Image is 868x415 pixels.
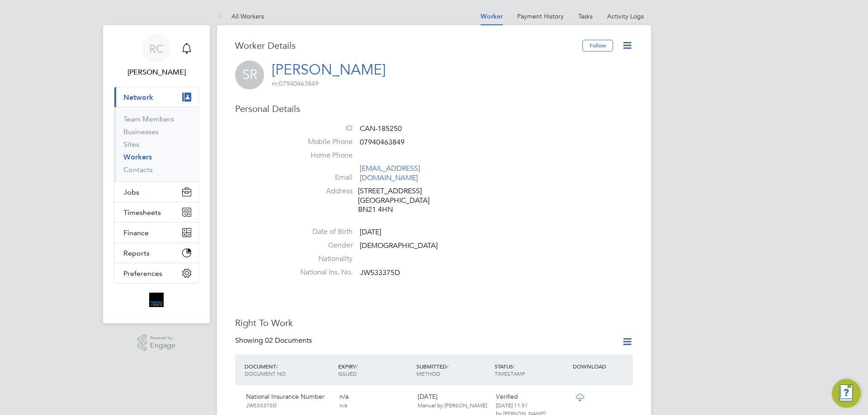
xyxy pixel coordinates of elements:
[289,268,353,277] label: National Ins. No.
[578,12,593,20] a: Tasks
[114,34,199,78] a: RC[PERSON_NAME]
[607,12,644,20] a: Activity Logs
[235,61,264,89] span: SR
[235,317,633,329] h3: Right To Work
[496,392,518,401] span: Verified
[289,187,353,196] label: Address
[336,358,414,382] div: EXPIRY
[103,25,210,323] nav: Main navigation
[360,124,402,133] span: CAN-185250
[513,363,515,370] span: /
[242,358,336,382] div: DOCUMENT
[150,342,175,350] span: Engage
[832,379,861,408] button: Engage Resource Center
[123,153,152,161] a: Workers
[123,140,139,149] a: Sites
[245,370,287,377] span: DOCUMENT NO.
[481,13,503,20] a: Worker
[114,243,198,263] button: Reports
[114,107,198,182] div: Network
[114,182,198,202] button: Jobs
[272,61,386,79] a: [PERSON_NAME]
[123,127,159,136] a: Businesses
[123,249,150,257] span: Reports
[149,43,164,55] span: RC
[114,223,198,242] button: Finance
[358,187,444,214] div: [STREET_ADDRESS] [GEOGRAPHIC_DATA] BN21 4HN
[114,202,198,222] button: Timesheets
[123,115,174,123] a: Team Members
[418,401,488,409] span: Manual by [PERSON_NAME].
[150,334,175,342] span: Powered by
[582,40,613,51] button: Follow
[289,227,353,237] label: Date of Birth
[360,228,381,237] span: [DATE]
[123,165,153,174] a: Contacts
[360,268,400,277] span: JW533375D
[123,188,139,196] span: Jobs
[246,401,277,409] span: JW533375D
[360,138,405,147] span: 07940463849
[123,228,149,237] span: Finance
[414,358,492,382] div: SUBMITTED
[495,370,525,377] span: TIMESTAMP
[114,293,199,307] a: Go to home page
[114,67,199,78] span: Robyn Clarke
[276,363,278,370] span: /
[517,12,564,20] a: Payment History
[496,401,528,409] span: [DATE] 11:51
[289,241,353,250] label: Gender
[289,173,353,182] label: Email
[289,254,353,264] label: Nationality
[338,370,357,377] span: ISSUED
[114,87,198,107] button: Network
[114,263,198,283] button: Preferences
[235,40,582,51] h3: Worker Details
[336,389,414,412] div: n/a
[272,79,319,88] span: 07940463849
[571,358,633,374] div: DOWNLOAD
[289,137,353,147] label: Mobile Phone
[447,363,448,370] span: /
[360,164,420,182] a: [EMAIL_ADDRESS][DOMAIN_NAME]
[217,12,264,20] a: All Workers
[123,93,153,102] span: Network
[235,103,633,115] h3: Personal Details
[289,124,353,133] label: ID
[289,151,353,160] label: Home Phone
[360,241,438,250] span: [DEMOGRAPHIC_DATA]
[265,336,312,345] span: 02 Documents
[340,401,347,409] span: n/a
[123,269,162,278] span: Preferences
[416,370,440,377] span: METHOD
[149,293,164,307] img: bromak-logo-retina.png
[242,389,336,412] div: National Insurance Number
[137,334,176,351] a: Powered byEngage
[272,79,279,88] span: m:
[235,336,314,345] div: Showing
[123,208,161,217] span: Timesheets
[414,389,492,412] div: [DATE]
[492,358,571,382] div: STATUS
[356,363,358,370] span: /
